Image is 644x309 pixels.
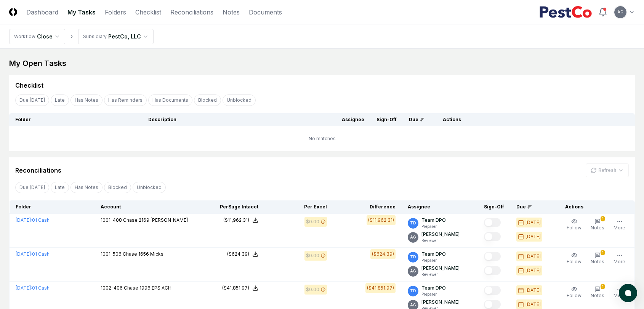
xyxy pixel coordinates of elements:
[421,258,446,263] p: Preparer
[101,217,122,223] span: 1001-408
[525,253,541,260] div: [DATE]
[421,251,446,258] p: Team DPO
[567,225,582,231] span: Follow
[124,285,171,291] span: Chase 1996 EPS ACH
[410,254,416,260] span: TD
[484,300,501,309] button: Mark complete
[51,94,69,106] button: Late
[70,94,103,106] button: Has Notes
[591,225,604,231] span: Notes
[525,233,541,240] div: [DATE]
[372,251,394,258] div: ($624.39)
[101,251,122,257] span: 1001-506
[9,29,154,44] nav: breadcrumb
[16,285,50,291] a: [DATE]:01 Cash
[591,259,604,264] span: Notes
[421,238,460,243] p: Reviewer
[525,301,541,308] div: [DATE]
[196,200,264,214] th: Per Sage Intacct
[26,8,58,17] a: Dashboard
[565,285,583,301] button: Follow
[421,272,460,277] p: Reviewer
[421,291,446,297] p: Preparer
[67,8,96,17] a: My Tasks
[123,217,188,223] span: Chase 2169 [PERSON_NAME]
[133,182,166,193] button: Unblocked
[591,293,604,298] span: Notes
[105,8,126,17] a: Folders
[101,285,123,291] span: 1002-406
[194,94,221,106] button: Blocked
[484,286,501,295] button: Mark complete
[410,234,416,240] span: AG
[123,251,163,257] span: Chase 1656 Micks
[589,285,606,301] button: 1Notes
[9,113,142,126] th: Folder
[223,8,240,17] a: Notes
[525,287,541,294] div: [DATE]
[104,182,131,193] button: Blocked
[614,5,627,19] button: AG
[135,8,161,17] a: Checklist
[421,217,446,224] p: Team DPO
[104,94,147,106] button: Has Reminders
[142,113,335,126] th: Description
[484,218,501,227] button: Mark complete
[170,8,213,17] a: Reconciliations
[410,302,416,308] span: AG
[306,218,319,225] div: $0.00
[15,94,49,106] button: Due Today
[410,288,416,294] span: TD
[589,217,606,233] button: 1Notes
[617,9,623,15] span: AG
[589,251,606,267] button: 1Notes
[525,267,541,274] div: [DATE]
[368,217,394,224] div: ($11,962.31)
[16,285,32,291] span: [DATE] :
[484,266,501,275] button: Mark complete
[612,251,627,267] button: More
[148,94,192,106] button: Has Documents
[15,182,49,193] button: Due Today
[421,265,460,272] p: [PERSON_NAME]
[619,284,637,302] button: atlas-launcher
[222,285,249,291] div: ($41,851.97)
[16,251,32,257] span: [DATE] :
[16,217,32,223] span: [DATE] :
[14,33,35,40] div: Workflow
[409,116,425,123] div: Due
[15,81,43,90] div: Checklist
[484,252,501,261] button: Mark complete
[539,6,592,18] img: PestCo logo
[421,285,446,291] p: Team DPO
[559,203,629,210] div: Actions
[227,251,249,258] div: ($624.39)
[421,231,460,238] p: [PERSON_NAME]
[306,252,319,259] div: $0.00
[10,200,95,214] th: Folder
[410,268,416,274] span: AG
[565,251,583,267] button: Follow
[83,33,107,40] div: Subsidiary
[421,299,460,306] p: [PERSON_NAME]
[484,232,501,241] button: Mark complete
[9,58,635,69] div: My Open Tasks
[567,293,582,298] span: Follow
[336,113,370,126] th: Assignee
[223,217,258,224] button: ($11,962.31)
[612,217,627,233] button: More
[223,94,256,106] button: Unblocked
[601,250,605,255] div: 1
[370,113,403,126] th: Sign-Off
[402,200,478,214] th: Assignee
[410,220,416,226] span: TD
[223,217,249,224] div: ($11,962.31)
[516,203,547,210] div: Due
[51,182,69,193] button: Late
[601,216,605,221] div: 1
[16,217,50,223] a: [DATE]:01 Cash
[478,200,510,214] th: Sign-Off
[101,203,190,210] div: Account
[601,284,605,289] div: 1
[16,251,50,257] a: [DATE]:01 Cash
